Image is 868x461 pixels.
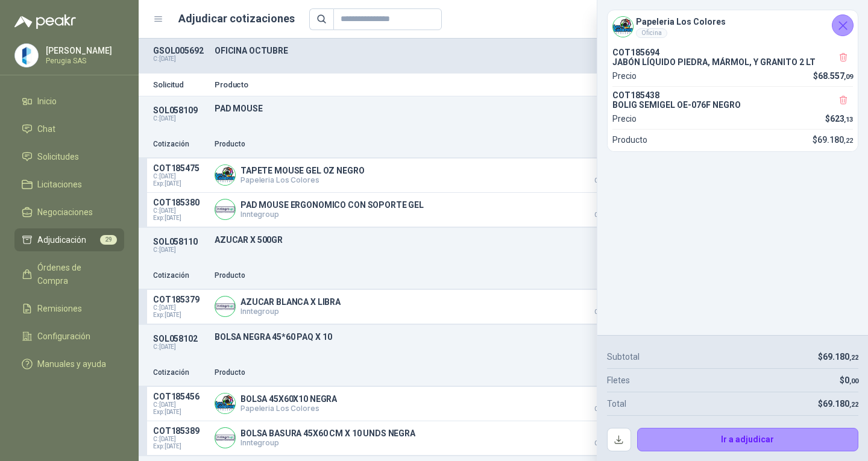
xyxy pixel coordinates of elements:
[14,173,124,196] a: Licitaciones
[153,270,207,281] p: Cotización
[612,69,637,83] p: Precio
[46,57,121,64] p: Perugia SAS
[153,367,207,378] p: Cotización
[153,139,207,150] p: Cotización
[844,137,853,145] span: ,22
[215,367,569,378] p: Producto
[14,353,124,375] a: Manuales y ayuda
[153,173,207,180] span: C: [DATE]
[576,212,637,218] span: Crédito 30 días
[153,180,207,187] span: Exp: [DATE]
[153,426,207,436] p: COT185389
[241,210,424,219] p: Inntegroup
[844,375,858,385] span: 0
[241,404,337,413] p: Papeleria Los Colores
[576,406,637,412] span: Crédito 30 días
[241,438,415,447] p: Inntegroup
[14,145,124,168] a: Solicitudes
[637,428,859,452] button: Ir a adjudicar
[153,198,207,207] p: COT185380
[153,436,207,443] span: C: [DATE]
[830,114,853,124] span: 623
[576,392,637,412] p: $ 18.032
[813,133,853,146] p: $
[607,350,640,363] p: Subtotal
[153,163,207,173] p: COT185475
[612,133,647,146] p: Producto
[823,352,858,362] span: 69.180
[849,377,858,385] span: ,00
[153,115,207,122] p: C: [DATE]
[576,178,637,184] span: Crédito 30 días
[215,165,235,185] img: Company Logo
[576,295,637,315] p: $ 14.531
[15,44,38,67] img: Company Logo
[153,295,207,304] p: COT185379
[153,46,207,55] p: GSOL005692
[576,198,637,218] p: $ 18.463
[813,69,853,83] p: $
[215,270,569,281] p: Producto
[14,118,124,140] a: Chat
[612,100,853,110] p: BOLIG SEMIGEL OE-076F NEGRO
[215,199,235,219] img: Company Logo
[612,90,853,100] p: COT185438
[46,46,121,55] p: [PERSON_NAME]
[576,270,637,281] p: Precio
[241,200,424,210] p: PAD MOUSE ERGONOMICO CON SOPORTE GEL
[215,104,680,113] p: PAD MOUSE
[37,205,93,219] span: Negociaciones
[576,163,637,184] p: $ 11.872
[612,48,853,57] p: COT185694
[241,166,365,175] p: TAPETE MOUSE GEL OZ NEGRO
[818,350,858,363] p: $
[576,426,637,447] p: $ 21.313
[37,330,90,343] span: Configuración
[825,112,853,125] p: $
[153,207,207,215] span: C: [DATE]
[607,374,630,387] p: Fletes
[153,343,207,351] p: C: [DATE]
[153,55,207,63] p: C: [DATE]
[215,46,680,55] p: OFICINA OCTUBRE
[153,401,207,409] span: C: [DATE]
[14,14,76,29] img: Logo peakr
[612,57,853,67] p: JABÓN LÍQUIDO PIEDRA, MÁRMOL, Y GRANITO 2 LT
[153,392,207,401] p: COT185456
[849,354,858,362] span: ,22
[849,401,858,409] span: ,22
[153,409,207,416] span: Exp: [DATE]
[818,71,853,81] span: 68.557
[241,394,337,404] p: BOLSA 45X60X10 NEGRA
[818,397,858,410] p: $
[37,150,79,163] span: Solicitudes
[37,178,82,191] span: Licitaciones
[14,297,124,320] a: Remisiones
[153,237,207,246] p: SOL058110
[178,10,295,27] h1: Adjudicar cotizaciones
[823,399,858,409] span: 69.180
[14,256,124,292] a: Órdenes de Compra
[844,73,853,81] span: ,09
[607,397,626,410] p: Total
[14,325,124,348] a: Configuración
[14,228,124,251] a: Adjudicación29
[215,235,680,245] p: AZUCAR X 500GR
[37,122,55,136] span: Chat
[153,312,207,319] span: Exp: [DATE]
[215,81,680,89] p: Producto
[153,443,207,450] span: Exp: [DATE]
[215,332,680,342] p: BOLSA NEGRA 45*60 PAQ X 10
[241,297,341,307] p: AZUCAR BLANCA X LIBRA
[215,139,569,150] p: Producto
[241,428,415,438] p: BOLSA BASURA 45X60 CM X 10 UNDS NEGRA
[153,304,207,312] span: C: [DATE]
[37,302,82,315] span: Remisiones
[840,374,858,387] p: $
[576,309,637,315] span: Crédito 30 días
[37,261,113,287] span: Órdenes de Compra
[215,428,235,448] img: Company Logo
[153,215,207,222] span: Exp: [DATE]
[14,90,124,113] a: Inicio
[612,112,637,125] p: Precio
